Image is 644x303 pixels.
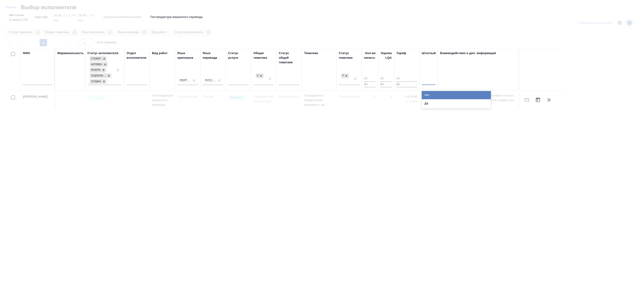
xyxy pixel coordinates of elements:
input: До [396,82,417,87]
div: Рекомендован [341,73,349,79]
button: Открыть календарь загрузки [532,94,543,105]
input: От [364,76,376,82]
div: Тариф [396,51,406,55]
div: Создан [90,79,101,84]
div: Общая тематика [253,51,274,60]
div: Статус исполнителя [87,51,118,55]
div: Стажер, Активен, Резерв, Подлежит внедрению, Создан [89,73,112,79]
div: Вид работ [152,51,168,55]
div: Да [422,99,491,108]
td: [PERSON_NAME] [21,92,55,108]
div: Кол-во начисл. [364,51,376,60]
div: Нет [422,91,491,99]
div: Взаимодействие и доп. информация [440,51,496,55]
div: Статус общей тематики [279,51,300,65]
input: Выбери исполнителей, чтобы отправить приглашение на работу [11,96,15,99]
div: Оценка LQA [380,51,392,60]
div: Статус тематики [339,51,359,60]
div: Стажер, Активен, Резерв, Подлежит внедрению, Создан [89,62,108,67]
p: Постредактура машинного перевода [150,15,202,19]
div: Стажер [90,56,102,61]
div: Юридическая/Финансовая [255,73,264,79]
div: Активен [90,62,103,67]
input: От [396,76,417,82]
div: Юридическая/Финансовая [256,73,258,78]
div: Маржинальность [57,51,84,55]
div: Язык оригинала [177,51,198,60]
div: Резерв [90,68,101,73]
div: Подлежит внедрению [90,73,106,78]
div: Статус услуги [228,51,249,60]
div: Язык перевода [203,51,223,60]
div: Стажер, Активен, Резерв, Подлежит внедрению, Создан [89,79,107,84]
div: ФИО [23,51,30,55]
div: Португальский [180,79,190,82]
div: Отдел исполнителя [127,51,147,60]
input: До [364,82,376,87]
input: До [380,82,392,87]
div: Тематика [304,51,318,55]
input: От [380,76,392,82]
div: Русский [205,79,216,82]
div: Стажер, Активен, Резерв, Подлежит внедрению, Создан [89,67,107,73]
div: Штатный [422,51,436,55]
div: Стажер, Активен, Резерв, Подлежит внедрению, Создан [89,56,107,62]
div: Рекомендован [341,73,344,78]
